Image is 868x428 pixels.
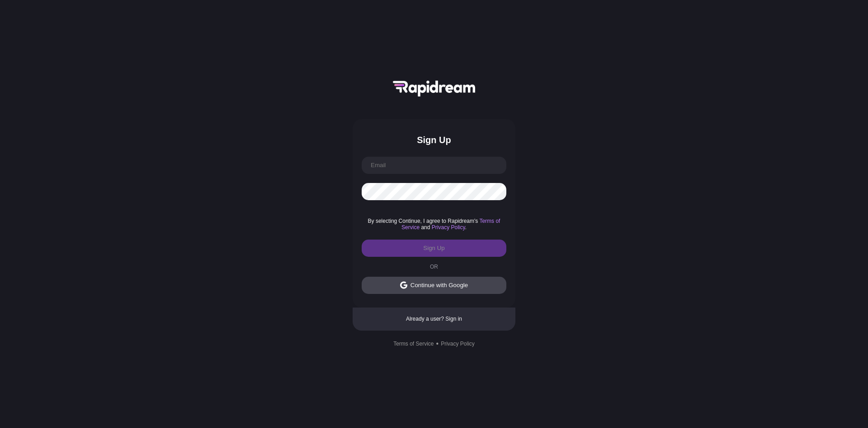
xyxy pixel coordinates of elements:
[401,218,500,231] a: Terms of Service
[441,341,475,347] a: Privacy Policy
[362,277,506,294] button: Continue with Google
[432,224,465,231] a: Privacy Policy
[362,218,506,231] span: By selecting Continue, I agree to Rapidream's and .
[353,316,515,322] div: Already a user? Sign in
[410,282,468,289] div: Continue with Google
[362,264,506,270] div: OR
[436,340,439,348] div: •
[362,240,506,257] button: Sign Up
[393,341,434,347] a: Terms of Service
[362,157,506,174] input: Email
[362,135,506,145] div: Sign Up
